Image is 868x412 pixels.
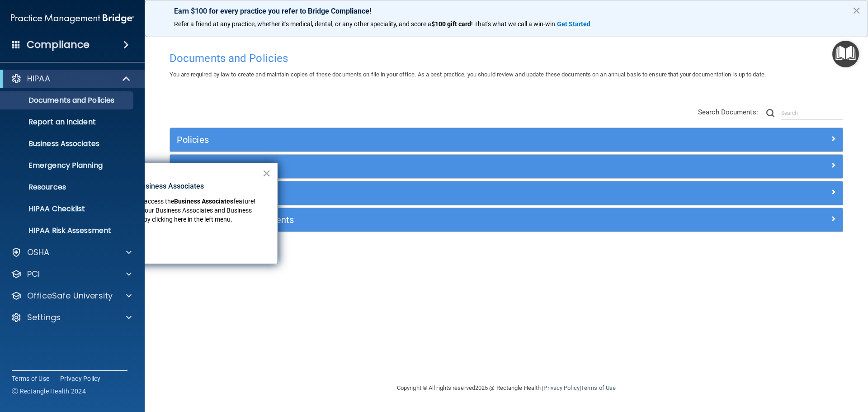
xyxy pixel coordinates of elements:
span: ! That's what we call a win-win. [471,20,557,28]
button: Open Resource Center [832,41,859,67]
p: Emergency Planning [6,161,129,170]
p: Earn $100 for every practice you refer to Bridge Compliance! [174,7,839,15]
a: Privacy Policy [60,374,101,383]
a: Terms of Use [12,374,49,383]
span: You are required by law to create and maintain copies of these documents on file in your office. ... [170,71,766,78]
p: HIPAA Risk Assessment [6,226,129,235]
h5: Privacy Documents [177,161,668,171]
img: ic-search.3b580494.png [766,109,774,117]
p: OfficeSafe University [27,290,113,301]
p: Resources [6,183,129,192]
strong: Get Started [557,20,590,28]
p: OSHA [27,247,50,258]
span: Ⓒ Rectangle Health 2024 [12,387,86,396]
p: Business Associates [6,139,129,148]
h5: Policies [177,135,668,145]
p: HIPAA Checklist [6,204,129,213]
span: feature! You can now manage your Business Associates and Business Associate Agreements by clickin... [80,198,257,223]
strong: Business Associates [174,198,233,205]
span: Refer a friend at any practice, whether it's medical, dental, or any other speciality, and score a [174,20,431,28]
span: Search Documents: [698,108,758,116]
strong: $100 gift card [431,20,471,28]
a: Privacy Policy [543,384,579,391]
h4: Documents and Policies [170,52,843,64]
h5: Practice Forms and Logs [177,188,668,198]
a: Terms of Use [581,384,616,391]
p: PCI [27,269,40,279]
p: Documents and Policies [6,96,129,105]
p: Settings [27,312,61,323]
input: Search [781,106,843,120]
h4: Compliance [27,38,90,51]
p: Report an Incident [6,118,129,127]
p: HIPAA [27,73,50,84]
p: New Location for Business Associates [80,181,262,191]
img: PMB logo [11,9,134,28]
button: Close [852,3,861,18]
h5: Employee Acknowledgments [177,215,668,225]
div: Copyright © All rights reserved 2025 @ Rectangle Health | | [341,374,671,403]
button: Close [262,166,271,180]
